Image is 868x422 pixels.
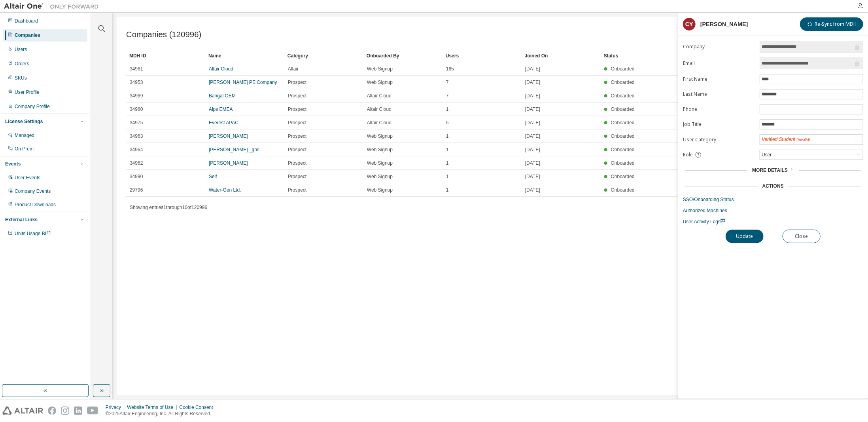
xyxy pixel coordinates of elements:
span: Prospect [288,120,306,126]
span: Prospect [288,187,306,193]
span: Prospect [288,106,306,112]
span: Altair [288,66,299,72]
a: SSO/Onboarding Status [683,196,863,203]
button: Re-Sync from MDH [800,17,863,31]
span: [DATE] [525,187,540,193]
span: Onboarded [611,133,635,139]
span: Prospect [288,133,306,139]
div: Product Downloads [15,201,56,208]
div: User Events [15,175,40,181]
div: Verified Student (Invalid) [760,135,863,144]
img: altair_logo.svg [2,407,43,415]
span: (Invalid) [797,137,810,142]
span: Web Signup [367,187,393,193]
a: [PERSON_NAME] _gml [209,147,259,152]
div: Category [287,49,360,62]
span: Companies (120996) [126,30,201,39]
span: Prospect [288,79,306,86]
span: Altair Cloud [367,120,391,126]
span: [DATE] [525,79,540,86]
span: 34962 [130,160,143,166]
div: On Prem [15,146,34,152]
span: 34975 [130,120,143,126]
span: 34969 [130,93,143,99]
div: Company Events [15,188,51,194]
span: 34953 [130,79,143,86]
span: 34990 [130,173,143,180]
img: facebook.svg [48,407,56,415]
span: User Activity Logs [683,219,725,224]
label: Company [683,44,755,50]
a: [PERSON_NAME] [209,160,248,166]
label: User Category [683,137,755,143]
div: Companies [15,32,40,38]
div: Actions [762,183,784,189]
div: CY [683,18,696,30]
span: [DATE] [525,66,540,72]
span: [DATE] [525,173,540,180]
span: Onboarded [611,106,635,112]
span: Prospect [288,93,306,99]
label: Last Name [683,91,755,97]
img: linkedin.svg [74,407,82,415]
div: Verified Student [762,136,810,143]
div: Joined On [525,49,598,62]
span: Onboarded [611,80,635,85]
div: External Links [5,217,38,223]
span: [DATE] [525,146,540,153]
div: Company Profile [15,103,50,110]
button: Update [726,230,764,243]
div: Dashboard [15,18,38,24]
div: User [760,150,773,159]
label: Job Title [683,121,755,127]
div: SKUs [15,75,27,81]
div: Events [5,161,21,167]
img: youtube.svg [87,407,98,415]
span: Onboarded [611,147,635,152]
span: Web Signup [367,133,393,139]
a: Everest APAC [209,120,238,125]
div: Users [446,49,518,62]
span: 34960 [130,106,143,112]
span: Web Signup [367,79,393,86]
span: Onboarded [611,93,635,99]
div: Status [604,49,807,62]
span: Units Usage BI [15,231,51,236]
label: Phone [683,106,755,112]
a: Authorized Machines [683,207,863,214]
a: Altair Cloud [209,66,233,72]
span: 34964 [130,146,143,153]
span: Onboarded [611,174,635,179]
span: Web Signup [367,173,393,180]
span: 1 [446,187,449,193]
span: [DATE] [525,160,540,166]
a: [PERSON_NAME] [209,133,248,139]
div: Managed [15,132,34,139]
div: License Settings [5,118,43,125]
span: [DATE] [525,106,540,112]
span: Onboarded [611,187,635,193]
span: Onboarded [611,66,635,72]
div: Users [15,46,27,53]
button: Close [783,230,821,243]
span: More Details [752,167,788,173]
span: 29796 [130,187,143,193]
span: Altair Cloud [367,106,391,112]
p: © 2025 Altair Engineering, Inc. All Rights Reserved. [106,411,218,417]
a: [PERSON_NAME] PE Company [209,80,277,85]
div: Cookie Consent [179,404,217,411]
div: User Profile [15,89,40,95]
label: First Name [683,76,755,82]
div: [PERSON_NAME] [700,21,748,27]
span: Role [683,152,693,158]
span: Web Signup [367,66,393,72]
div: Name [208,49,281,62]
span: 34961 [130,66,143,72]
span: Altair Cloud [367,93,391,99]
span: 165 [446,66,454,72]
span: [DATE] [525,93,540,99]
span: Prospect [288,173,306,180]
span: Showing entries 1 through 10 of 120996 [130,205,207,210]
span: 7 [446,93,449,99]
img: Altair One [4,2,103,10]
